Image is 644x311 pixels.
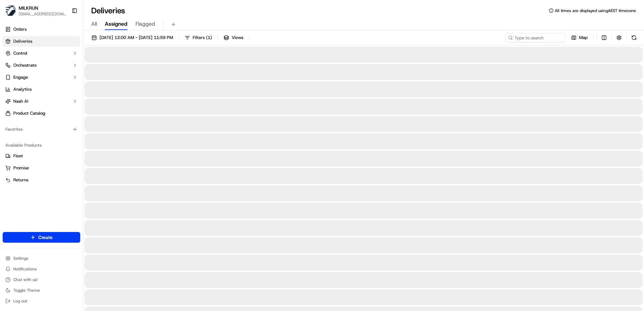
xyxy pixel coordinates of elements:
span: Filters [193,35,212,41]
a: Orders [3,24,80,35]
span: Settings [13,256,28,261]
button: Create [3,232,80,243]
span: Map [579,35,588,41]
span: Log out [13,298,27,304]
span: Toggle Theme [13,288,40,293]
button: Nash AI [3,96,80,107]
span: Views [232,35,243,41]
a: Product Catalog [3,108,80,119]
span: Fleet [13,153,23,159]
a: Analytics [3,84,80,95]
span: Orders [13,26,27,32]
button: Chat with us! [3,275,80,284]
button: MILKRUNMILKRUN[EMAIL_ADDRESS][DOMAIN_NAME] [3,3,69,19]
button: Views [221,33,246,42]
span: [DATE] 12:00 AM - [DATE] 11:59 PM [100,35,173,41]
img: MILKRUN [5,5,16,16]
button: Map [568,33,591,42]
span: Nash AI [13,98,28,104]
button: Filters(1) [182,33,215,42]
button: Promise [3,163,80,173]
span: Analytics [13,86,32,92]
button: MILKRUN [19,5,38,11]
a: Fleet [5,153,78,159]
span: Product Catalog [13,110,45,116]
span: All [91,20,97,28]
h1: Deliveries [91,5,125,16]
button: [DATE] 12:00 AM - [DATE] 11:59 PM [89,33,176,42]
span: Create [38,234,53,241]
span: Flagged [135,20,155,28]
span: ( 1 ) [206,35,212,41]
a: Promise [5,165,78,171]
button: [EMAIL_ADDRESS][DOMAIN_NAME] [19,11,66,17]
button: Control [3,48,80,59]
span: Engage [13,74,28,80]
button: Refresh [629,33,639,42]
span: Deliveries [13,38,32,44]
button: Log out [3,296,80,306]
button: Notifications [3,264,80,274]
span: Returns [13,177,28,183]
div: Favorites [3,124,80,135]
span: Assigned [105,20,127,28]
div: Available Products [3,140,80,151]
button: Returns [3,175,80,185]
button: Engage [3,72,80,83]
span: Chat with us! [13,277,38,282]
input: Type to search [506,33,565,42]
button: Toggle Theme [3,286,80,295]
span: Promise [13,165,29,171]
a: Returns [5,177,78,183]
button: Settings [3,254,80,263]
span: Control [13,50,27,56]
span: Notifications [13,266,37,272]
span: Orchestrate [13,62,37,68]
button: Fleet [3,151,80,161]
a: Deliveries [3,36,80,47]
span: All times are displayed using AEST timezone [555,8,636,13]
button: Orchestrate [3,60,80,71]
